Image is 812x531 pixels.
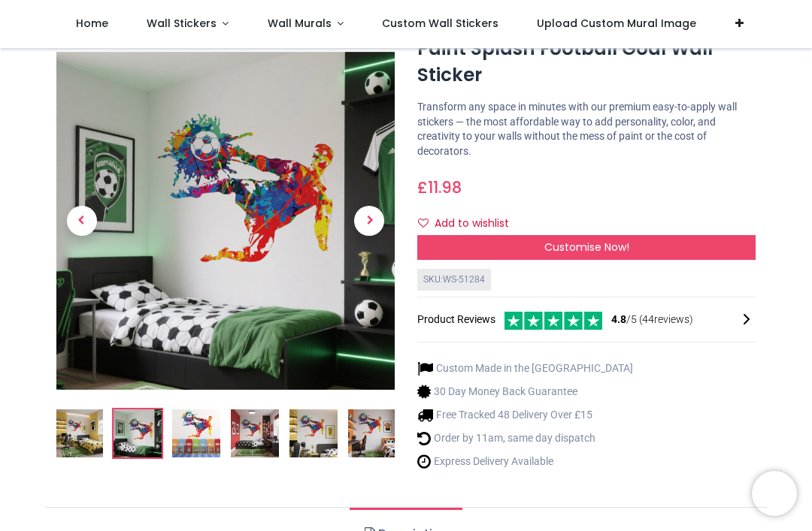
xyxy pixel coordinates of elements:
li: Free Tracked 48 Delivery Over £15 [417,407,633,423]
span: Next [354,206,384,236]
img: WS-51284-08 [172,409,220,457]
span: /5 ( 44 reviews) [611,312,693,327]
span: Home [76,16,108,31]
li: Custom Made in the [GEOGRAPHIC_DATA] [417,361,633,376]
li: 30 Day Money Back Guarantee [417,384,633,400]
span: £ [417,176,462,198]
span: Custom Wall Stickers [382,16,498,31]
span: Upload Custom Mural Image [537,16,696,31]
span: Customise Now! [544,240,629,255]
div: Product Reviews [417,309,756,330]
iframe: Brevo live chat [752,471,797,516]
img: WS-51284-05 [56,52,395,390]
img: WS-51284-09 [231,409,279,457]
a: Next [344,102,395,339]
img: WS-51284-05 [114,409,162,457]
span: Wall Murals [268,16,332,31]
span: Wall Stickers [147,16,217,31]
h1: Paint Splash Football Goal Wall Sticker [417,36,756,88]
span: 11.98 [428,176,462,198]
img: WS-51284-010 [348,409,396,457]
img: WS-51284-04 [289,409,338,457]
div: SKU: WS-51284 [417,269,491,291]
li: Express Delivery Available [417,454,633,469]
p: Transform any space in minutes with our premium easy-to-apply wall stickers — the most affordable... [417,100,756,158]
span: 4.8 [611,313,626,325]
i: Add to wishlist [418,218,429,228]
span: Previous [67,206,97,236]
li: Order by 11am, same day dispatch [417,430,633,446]
img: WS-51284-03 [55,409,103,457]
a: Previous [56,102,108,339]
button: Add to wishlistAdd to wishlist [417,211,522,237]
